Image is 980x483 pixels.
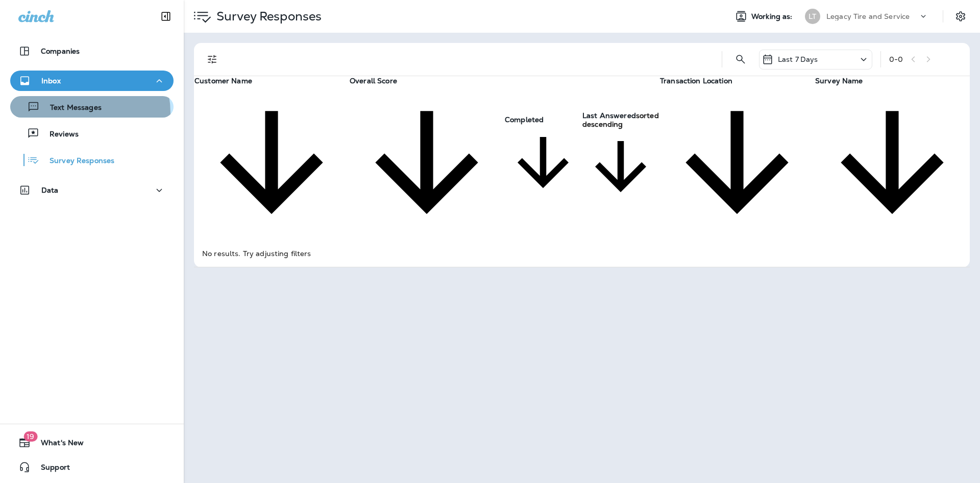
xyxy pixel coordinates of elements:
[582,111,659,170] span: Last Answeredsorted descending
[10,432,174,453] button: 19What's New
[41,186,59,194] p: Data
[10,96,174,118] button: Text Messages
[41,77,61,85] p: Inbox
[805,9,820,24] div: LT
[815,76,863,85] span: Survey Name
[582,111,659,129] span: sorted descending
[152,6,180,27] button: Collapse Sidebar
[826,12,910,20] p: Legacy Tire and Service
[350,76,397,85] span: Overall Score
[23,431,37,442] span: 19
[10,71,174,91] button: Inbox
[730,49,751,70] button: Search Survey Responses
[582,111,636,120] span: Last Answered
[39,130,79,140] p: Reviews
[10,123,174,144] button: Reviews
[31,439,84,451] span: What's New
[660,76,732,85] span: Transaction Location
[40,103,102,113] p: Text Messages
[10,457,174,477] button: Support
[202,49,223,70] button: Filters
[778,55,818,63] p: Last 7 Days
[194,76,252,85] span: Customer Name
[751,12,795,21] span: Working as:
[194,76,349,166] span: Customer Name
[10,180,174,200] button: Data
[505,115,581,166] span: Completed
[660,76,814,166] span: Transaction Location
[41,47,80,55] p: Companies
[39,156,114,166] p: Survey Responses
[10,149,174,171] button: Survey Responses
[951,7,970,26] button: Settings
[10,41,174,61] button: Companies
[889,55,903,63] div: 0 - 0
[31,463,70,475] span: Support
[194,240,970,267] td: No results. Try adjusting filters
[505,115,544,124] span: Completed
[350,76,504,166] span: Overall Score
[212,9,322,24] p: Survey Responses
[815,76,969,166] span: Survey Name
